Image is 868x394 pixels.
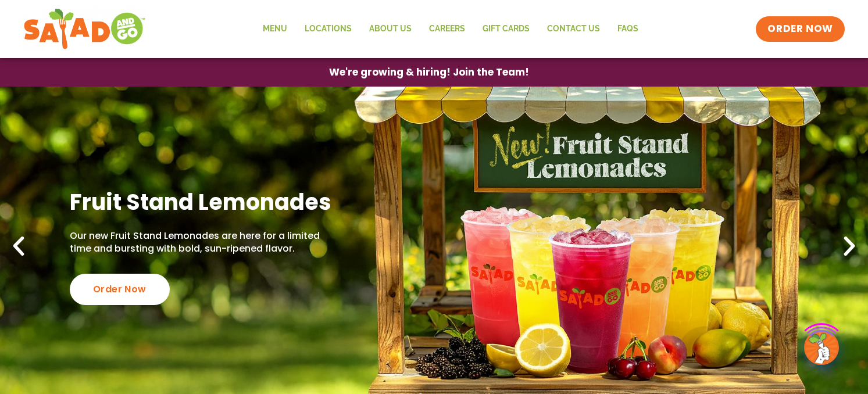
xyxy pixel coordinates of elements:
a: FAQs [609,16,647,42]
a: About Us [360,16,420,42]
span: ORDER NOW [767,22,833,36]
h2: Fruit Stand Lemonades [70,188,333,216]
a: ORDER NOW [756,16,844,42]
a: We're growing & hiring! Join the Team! [312,59,546,86]
p: Our new Fruit Stand Lemonades are here for a limited time and bursting with bold, sun-ripened fla... [70,230,333,256]
div: Next slide [837,234,862,259]
a: Locations [296,16,360,42]
span: We're growing & hiring! Join the Team! [329,67,529,77]
div: Order Now [70,274,170,305]
a: Careers [420,16,474,42]
a: Contact Us [538,16,609,42]
div: Previous slide [6,234,31,259]
nav: Menu [254,16,647,42]
a: Menu [254,16,296,42]
a: GIFT CARDS [474,16,538,42]
img: new-SAG-logo-768×292 [23,6,146,52]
